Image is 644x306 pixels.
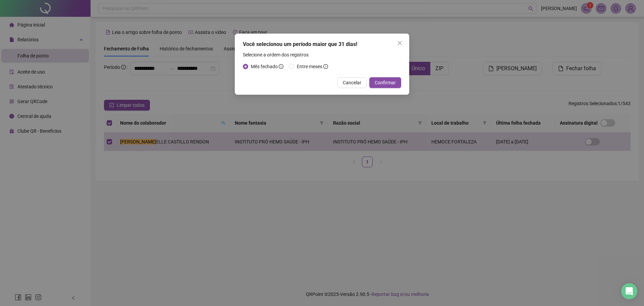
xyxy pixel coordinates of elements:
div: Open Intercom Messenger [621,283,637,299]
span: Entre meses [297,64,322,69]
span: Mês fechado [251,64,278,69]
span: info-circle [279,64,283,69]
span: info-circle [323,64,328,69]
div: Você selecionou um período maior que 31 dias! [243,40,401,48]
button: Cancelar [337,77,367,88]
label: Selecione a ordem dos registros [243,51,313,58]
span: Cancelar [343,79,361,86]
button: Confirmar [369,77,401,88]
span: Confirmar [375,79,396,86]
span: close [397,40,402,46]
button: Close [394,38,405,48]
